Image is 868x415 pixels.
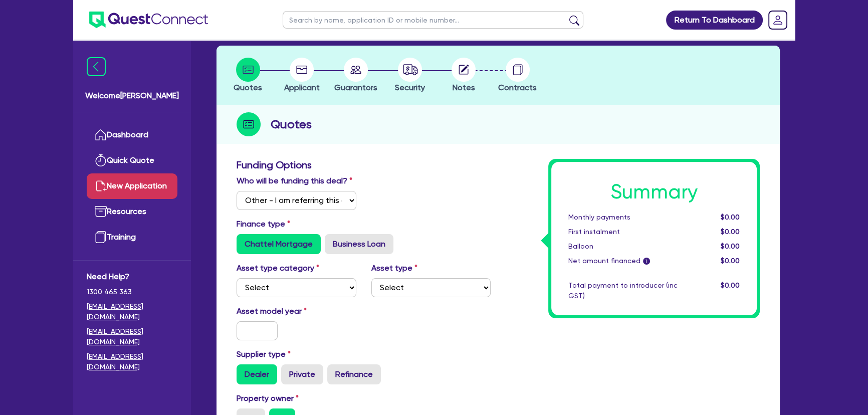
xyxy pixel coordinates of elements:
[327,364,381,384] label: Refinance
[334,83,377,92] span: Guarantors
[87,148,177,173] a: Quick Quote
[87,287,177,297] span: 1300 465 363
[283,11,583,29] input: Search by name, application ID or mobile number...
[237,348,291,360] label: Supplier type
[237,364,277,384] label: Dealer
[89,12,208,28] img: quest-connect-logo-blue
[95,205,107,218] img: resources
[87,57,106,76] img: icon-menu-close
[721,228,740,236] span: $0.00
[561,241,685,252] div: Balloon
[87,173,177,199] a: New Application
[325,234,393,254] label: Business Loan
[721,281,740,289] span: $0.00
[561,212,685,223] div: Monthly payments
[568,180,740,204] h1: Summary
[271,115,312,133] h2: Quotes
[237,159,491,171] h3: Funding Options
[561,256,685,266] div: Net amount financed
[87,326,177,347] a: [EMAIL_ADDRESS][DOMAIN_NAME]
[395,83,425,92] span: Security
[237,392,299,404] label: Property owner
[237,262,319,274] label: Asset type category
[85,90,179,102] span: Welcome [PERSON_NAME]
[87,225,177,250] a: Training
[721,242,740,250] span: $0.00
[234,83,262,92] span: Quotes
[95,154,107,166] img: quick-quote
[229,305,364,317] label: Asset model year
[237,175,352,187] label: Who will be funding this deal?
[281,364,323,384] label: Private
[561,280,685,301] div: Total payment to introducer (inc GST)
[371,262,417,274] label: Asset type
[87,301,177,322] a: [EMAIL_ADDRESS][DOMAIN_NAME]
[765,7,791,33] a: Dropdown toggle
[87,122,177,148] a: Dashboard
[284,83,320,92] span: Applicant
[87,271,177,283] span: Need Help?
[87,351,177,372] a: [EMAIL_ADDRESS][DOMAIN_NAME]
[237,218,290,230] label: Finance type
[87,199,177,225] a: Resources
[237,234,321,254] label: Chattel Mortgage
[237,112,261,136] img: step-icon
[721,257,740,265] span: $0.00
[95,180,107,192] img: new-application
[643,258,650,265] span: i
[498,83,537,92] span: Contracts
[721,213,740,221] span: $0.00
[453,83,475,92] span: Notes
[666,11,763,30] a: Return To Dashboard
[561,227,685,237] div: First instalment
[95,231,107,243] img: training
